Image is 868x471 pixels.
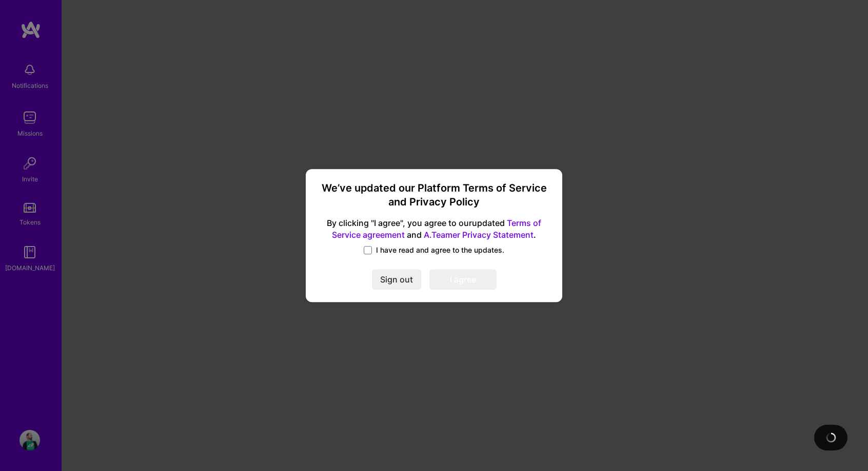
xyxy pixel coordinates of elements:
span: I have read and agree to the updates. [376,245,504,255]
button: I agree [429,269,497,290]
button: Sign out [372,269,421,290]
a: Terms of Service agreement [332,218,541,240]
a: A.Teamer Privacy Statement [424,230,534,240]
h3: We’ve updated our Platform Terms of Service and Privacy Policy [318,181,550,210]
span: By clicking "I agree", you agree to our updated and . [318,218,550,241]
img: loading [824,431,837,444]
